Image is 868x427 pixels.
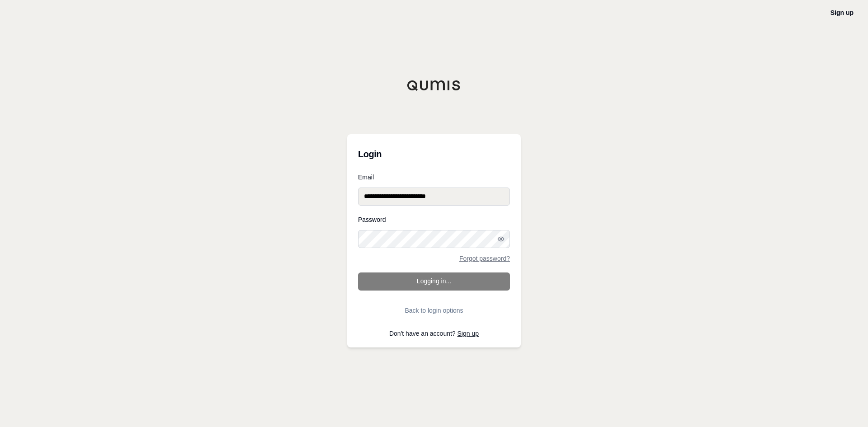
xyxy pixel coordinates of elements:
[358,330,510,337] p: Don't have an account?
[407,80,461,91] img: Qumis
[358,145,510,163] h3: Login
[358,216,510,223] label: Password
[358,174,510,180] label: Email
[459,255,510,262] a: Forgot password?
[458,330,479,337] a: Sign up
[358,301,510,319] button: Back to login options
[830,9,854,16] a: Sign up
